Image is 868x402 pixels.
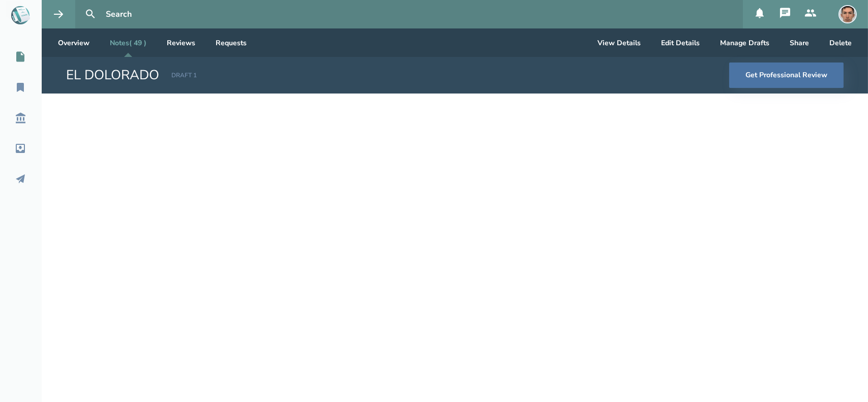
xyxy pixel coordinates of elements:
button: Delete [821,28,860,57]
a: Requests [207,28,255,57]
button: View Details [589,28,649,57]
a: Overview [50,28,98,57]
a: Notes( 49 ) [102,28,155,57]
button: Edit Details [653,28,708,57]
button: Get Professional Review [729,63,844,88]
h1: EL DOLORADO [66,66,159,84]
div: DRAFT 1 [171,71,197,80]
button: Manage Drafts [712,28,777,57]
button: Share [782,28,817,57]
img: user_1756948650-crop.jpg [839,5,857,23]
a: Reviews [159,28,203,57]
